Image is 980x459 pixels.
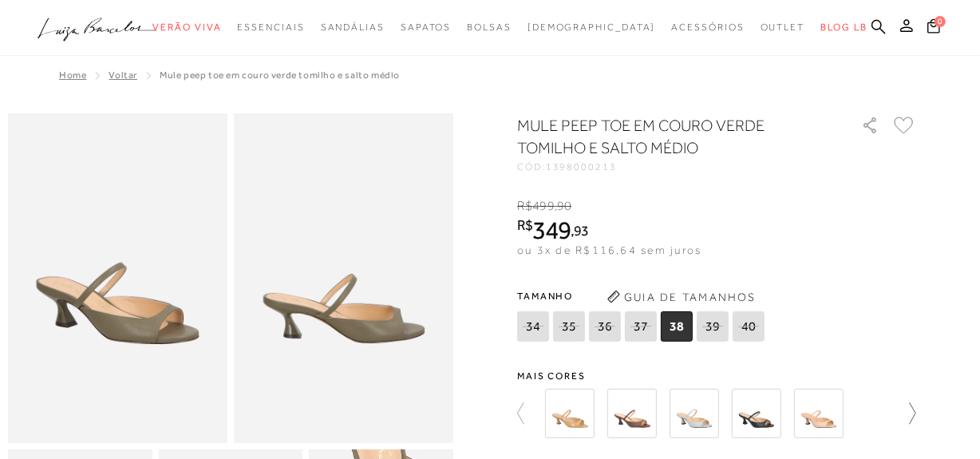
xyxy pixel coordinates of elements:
img: MULE PEEP TOE EM COURO PRETO E SALTO MÉDIO [732,389,781,438]
img: MULE PEEP TOE EM COURO ROSA CASHMERE E SALTO MÉDIO [794,389,844,438]
span: 349 [533,216,571,244]
span: ou 3x de R$116,64 sem juros [517,243,701,256]
img: MULE PEEP TOE EM COURO CINZA ESTANHO E SALTO MÉDIO [670,389,719,438]
span: Sandálias [321,22,385,33]
a: noSubCategoriesText [467,13,512,42]
a: BLOG LB [820,13,867,42]
img: image [8,113,227,443]
i: R$ [517,218,533,232]
span: 35 [553,311,585,342]
a: noSubCategoriesText [528,13,656,42]
span: 0 [935,16,946,27]
span: 90 [557,199,571,213]
span: 39 [697,311,729,342]
a: Home [59,69,86,81]
span: Outlet [761,22,805,33]
a: noSubCategoriesText [152,13,221,42]
span: 499 [532,199,554,213]
i: , [571,224,589,238]
span: Essenciais [237,22,304,33]
span: 37 [625,311,657,342]
span: 93 [574,222,589,239]
a: noSubCategoriesText [237,13,304,42]
span: Acessórios [672,22,745,33]
span: 38 [661,311,693,342]
img: MULE PEEP TOE EM COURO CAFÉ E SALTO MÉDIO [607,389,657,438]
i: R$ [517,199,532,213]
span: Verão Viva [152,22,221,33]
span: MULE PEEP TOE EM COURO VERDE TOMILHO E SALTO MÉDIO [160,69,400,81]
button: 0 [923,18,945,39]
span: [DEMOGRAPHIC_DATA] [528,22,656,33]
a: noSubCategoriesText [401,13,451,42]
span: 36 [589,311,621,342]
img: MULE PEEP TOE EM COURO AREIA E SALTO MÉDIO [545,389,595,438]
span: Bolsas [467,22,512,33]
span: Tamanho [517,284,769,308]
span: 1398000213 [546,161,617,172]
div: CÓD: [517,162,836,172]
span: Sapatos [401,22,451,33]
a: noSubCategoriesText [321,13,385,42]
span: Mais cores [517,371,916,381]
i: , [555,199,572,213]
img: image [234,113,453,443]
a: noSubCategoriesText [761,13,805,42]
a: Voltar [109,69,137,81]
span: 40 [733,311,765,342]
h1: MULE PEEP TOE EM COURO VERDE TOMILHO E SALTO MÉDIO [517,114,816,159]
a: noSubCategoriesText [672,13,745,42]
button: Guia de Tamanhos [602,284,761,310]
span: BLOG LB [820,22,867,33]
span: 34 [517,311,549,342]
